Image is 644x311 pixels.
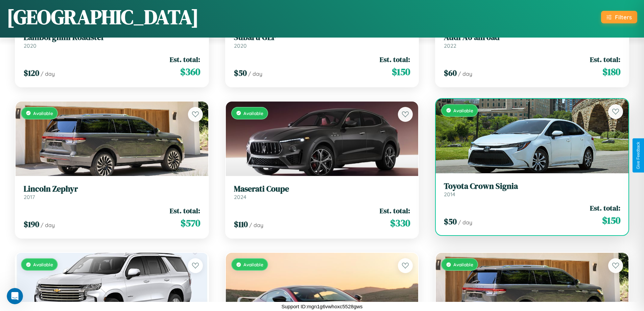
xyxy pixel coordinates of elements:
[458,70,472,77] span: / day
[602,65,620,79] span: $ 180
[444,181,620,198] a: Toyota Crown Signia2014
[24,184,200,201] a: Lincoln Zephyr2017
[180,65,200,79] span: $ 360
[170,54,200,64] span: Est. total:
[234,67,247,79] span: $ 50
[248,70,262,77] span: / day
[234,32,410,42] h3: Subaru GLF
[243,110,263,116] span: Available
[24,32,200,49] a: Lamborghini Roadster2020
[392,65,410,79] span: $ 150
[444,42,456,49] span: 2022
[234,184,410,194] h3: Maserati Coupe
[601,11,637,23] button: Filters
[444,191,455,198] span: 2014
[636,142,641,169] div: Give Feedback
[24,194,35,200] span: 2017
[453,262,473,267] span: Available
[234,194,246,200] span: 2024
[380,54,410,64] span: Est. total:
[24,184,200,194] h3: Lincoln Zephyr
[390,216,410,230] span: $ 330
[24,42,37,49] span: 2020
[444,32,620,42] h3: Audi A6 allroad
[444,32,620,49] a: Audi A6 allroad2022
[33,262,53,267] span: Available
[41,222,55,228] span: / day
[181,216,200,230] span: $ 570
[444,216,457,227] span: $ 50
[602,214,620,227] span: $ 150
[234,32,410,49] a: Subaru GLF2020
[458,219,472,226] span: / day
[590,54,620,64] span: Est. total:
[453,108,473,113] span: Available
[234,219,248,230] span: $ 110
[41,70,55,77] span: / day
[7,3,199,31] h1: [GEOGRAPHIC_DATA]
[7,288,23,304] iframe: Intercom live chat
[380,206,410,216] span: Est. total:
[33,110,53,116] span: Available
[234,42,247,49] span: 2020
[281,302,362,311] p: Support ID: mgn1g6vwhoxc5528gws
[24,219,39,230] span: $ 190
[234,184,410,201] a: Maserati Coupe2024
[615,14,632,21] div: Filters
[24,67,39,79] span: $ 120
[170,206,200,216] span: Est. total:
[590,203,620,213] span: Est. total:
[243,262,263,267] span: Available
[249,222,263,228] span: / day
[444,181,620,191] h3: Toyota Crown Signia
[24,32,200,42] h3: Lamborghini Roadster
[444,67,457,79] span: $ 60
